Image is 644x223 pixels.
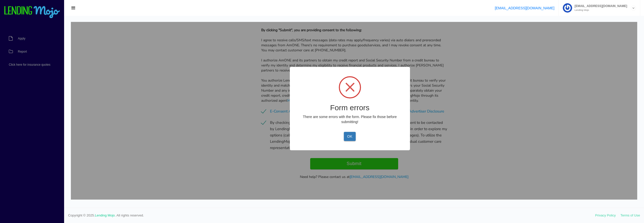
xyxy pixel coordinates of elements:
[273,110,285,119] button: OK
[572,9,627,11] small: Lending Mojo
[620,213,640,217] a: Terms of Use
[572,5,627,8] span: [EMAIL_ADDRESS][DOMAIN_NAME]
[563,3,572,13] img: Profile image
[18,50,27,53] span: Report
[9,63,50,66] span: Click here for insurance quotes
[95,213,115,217] a: Lending Mojo
[595,213,616,217] a: Privacy Policy
[223,82,335,90] h2: Form errors
[495,6,554,10] a: [EMAIL_ADDRESS][DOMAIN_NAME]
[223,92,335,102] p: There are some errors with the form. Please fix those before submitting!
[68,213,595,218] span: Copyright © 2025. . All rights reserved.
[4,6,60,19] img: logo-small.png
[18,37,25,40] span: Apply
